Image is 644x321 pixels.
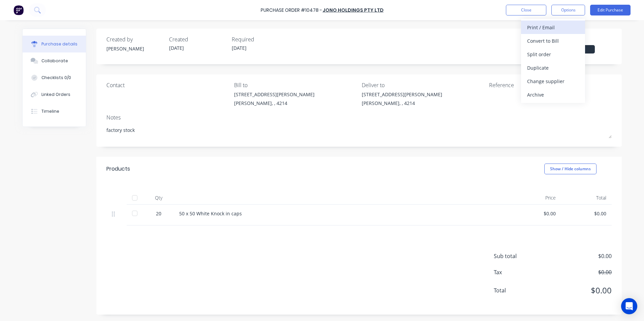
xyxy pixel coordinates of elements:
div: Price [511,191,561,205]
button: Edit Purchase [590,5,631,15]
span: $0.00 [544,284,612,296]
button: Print / Email [521,21,585,34]
button: Timeline [23,103,86,120]
div: $0.00 [516,210,556,217]
button: Change supplier [521,74,585,88]
button: Convert to Bill [521,34,585,47]
div: Split order [527,49,579,59]
button: Purchase details [23,36,86,52]
button: Show / Hide columns [544,164,597,174]
div: Created [169,35,226,43]
div: Open Intercom Messenger [621,298,637,314]
button: Linked Orders [23,86,86,103]
div: [STREET_ADDRESS][PERSON_NAME] [234,91,315,98]
div: [PERSON_NAME], , 4214 [234,100,315,107]
button: Collaborate [23,52,86,69]
div: Purchase details [41,41,77,47]
span: Tax [494,268,544,276]
span: Total [494,286,544,294]
button: Close [506,5,546,15]
div: Contact [106,81,229,89]
div: Deliver to [362,81,484,89]
button: Checklists 0/0 [23,69,86,86]
div: [STREET_ADDRESS][PERSON_NAME] [362,91,442,98]
div: 50 x 50 White Knock in caps [179,210,505,217]
a: JONO HOLDINGS PTY LTD [323,7,384,13]
div: [PERSON_NAME], , 4214 [362,100,442,107]
div: Print / Email [527,23,579,32]
div: Purchase Order #10478 - [261,7,322,14]
div: Linked Orders [41,92,70,98]
div: Collaborate [41,58,68,64]
div: Duplicate [527,63,579,73]
div: Change supplier [527,76,579,86]
div: Notes [106,113,612,121]
div: Checklists 0/0 [41,75,71,81]
button: Duplicate [521,61,585,74]
div: Total [561,191,612,205]
div: Products [106,165,130,173]
span: $0.00 [544,268,612,276]
img: Factory [13,5,24,15]
div: Created by [106,35,164,43]
textarea: factory stock [106,123,612,138]
div: Required [232,35,289,43]
div: $0.00 [567,210,606,217]
div: Reference [489,81,612,89]
button: Split order [521,47,585,61]
div: Convert to Bill [527,36,579,46]
div: Qty [143,191,174,205]
div: 20 [149,210,168,217]
span: Sub total [494,252,544,260]
button: Options [551,5,585,15]
div: Archive [527,90,579,100]
button: Archive [521,88,585,101]
div: Timeline [41,108,59,114]
div: [PERSON_NAME] [106,45,164,52]
span: $0.00 [544,252,612,260]
div: Bill to [234,81,357,89]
